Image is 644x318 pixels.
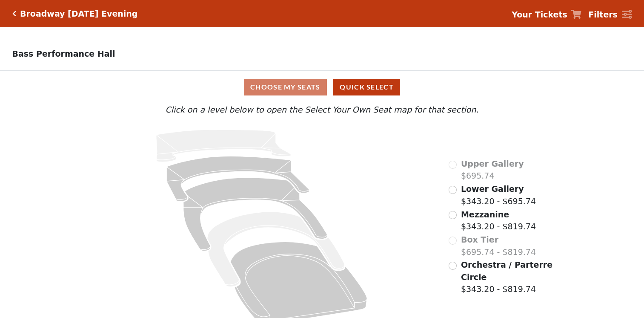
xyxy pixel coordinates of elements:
h5: Broadway [DATE] Evening [20,9,137,19]
button: Quick Select [333,79,400,95]
path: Upper Gallery - Seats Available: 0 [156,130,291,162]
span: Upper Gallery [461,159,524,168]
label: $343.20 - $819.74 [461,208,536,233]
strong: Filters [588,10,618,19]
label: $343.20 - $819.74 [461,259,554,295]
path: Lower Gallery - Seats Available: 36 [167,156,309,202]
a: Click here to go back to filters [12,11,16,17]
span: Box Tier [461,235,498,244]
span: Lower Gallery [461,184,524,194]
span: Mezzanine [461,210,509,219]
a: Filters [588,9,632,21]
span: Orchestra / Parterre Circle [461,260,552,282]
strong: Your Tickets [512,10,567,19]
a: Your Tickets [512,9,581,21]
p: Click on a level below to open the Select Your Own Seat map for that section. [86,104,557,116]
label: $343.20 - $695.74 [461,183,536,207]
label: $695.74 [461,158,524,182]
label: $695.74 - $819.74 [461,234,536,258]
